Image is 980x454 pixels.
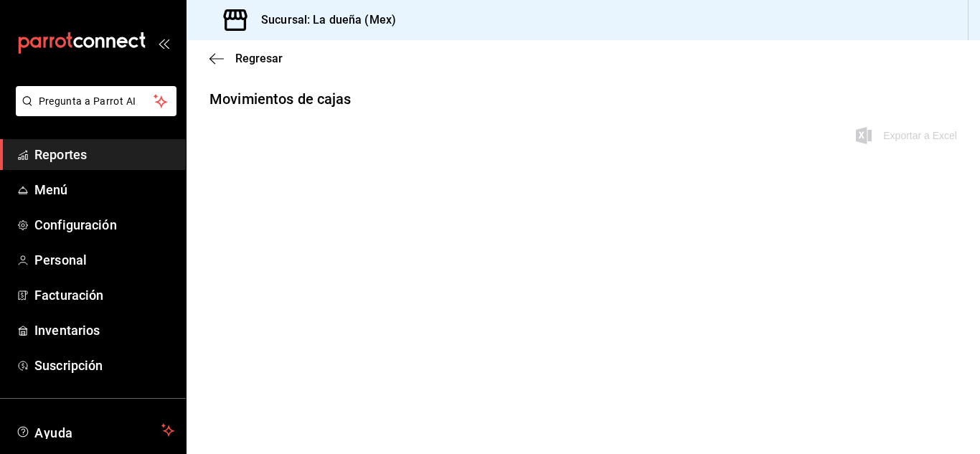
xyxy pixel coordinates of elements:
[34,422,156,439] span: Ayuda
[34,285,174,305] span: Facturación
[10,104,176,119] a: Pregunta a Parrot AI
[209,52,283,65] button: Regresar
[34,180,174,199] span: Menú
[34,250,174,270] span: Personal
[250,11,396,29] h3: Sucursal: La dueña (Mex)
[34,321,174,340] span: Inventarios
[235,52,283,65] span: Regresar
[34,356,174,375] span: Suscripción
[39,94,154,109] span: Pregunta a Parrot AI
[34,145,174,164] span: Reportes
[16,86,176,116] button: Pregunta a Parrot AI
[158,37,169,49] button: open_drawer_menu
[209,88,352,110] div: Movimientos de cajas
[34,215,174,235] span: Configuración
